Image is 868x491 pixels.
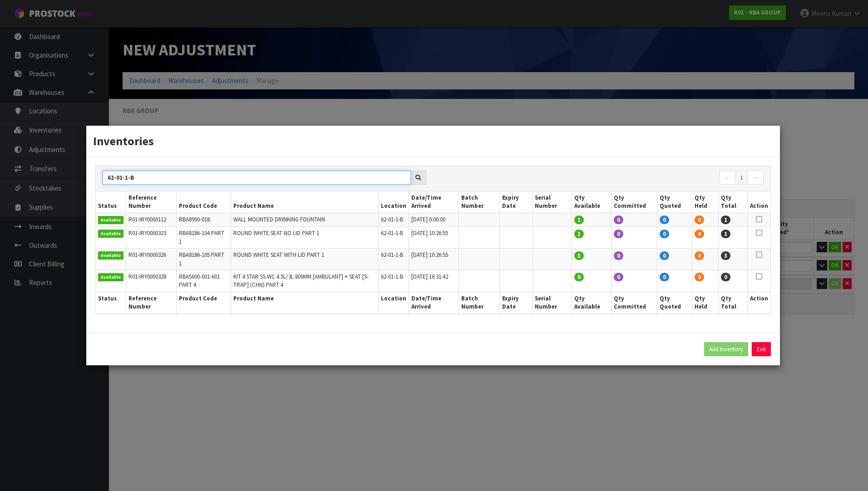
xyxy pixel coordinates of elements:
th: Product Name [231,292,378,313]
td: R01-IRY0000326 [126,249,176,270]
th: Location [378,292,409,313]
th: Status [96,191,126,213]
span: 0 [660,273,669,281]
th: Product Code [176,292,231,313]
span: 0 [614,216,623,224]
td: 62-01-1-B [378,270,409,292]
span: 0 [614,273,623,281]
td: KIT 4 STAR SS WC 4.5L/3L 800MM [AMBULANT] + SEAT [S-TRAP] (CHN) PART 4 [231,270,378,292]
th: Product Name [231,191,378,213]
th: Qty Available [572,191,612,213]
th: Location [378,191,409,213]
td: R01-IRY0000328 [126,270,176,292]
a: ← [720,171,735,185]
span: 0 [614,230,623,238]
span: 0 [574,273,584,281]
th: Qty Available [572,292,612,313]
th: Qty Quoted [657,191,692,213]
th: Date/Time Arrived [409,292,459,313]
span: Available [98,273,123,281]
td: ROUND WHITE SEAT NO LID PART 1 [231,227,378,249]
th: Status [96,292,126,313]
span: 0 [660,230,669,238]
nav: Page navigation [440,171,764,187]
td: RBA8186-105 PART 1 [176,249,231,270]
th: Action [747,191,770,213]
th: Expiry Date [499,292,532,313]
span: 1 [574,230,584,238]
th: Date/Time Arrived [409,191,459,213]
td: [DATE] 0:00:00 [409,213,459,226]
td: R01-IRY0000323 [126,227,176,249]
button: Exit [752,342,771,357]
h3: Inventories [93,133,773,149]
th: Qty Committed [612,292,657,313]
th: Qty Held [692,292,718,313]
th: Serial Number [532,191,572,213]
span: 0 [695,230,704,238]
td: WALL MOUNTED DRINKING FOUNTAIN [231,213,378,226]
span: 1 [574,216,584,224]
th: Batch Number [459,191,499,213]
th: Qty Quoted [657,292,692,313]
th: Qty Committed [612,191,657,213]
td: ROUND WHITE SEAT WITH LID PART 1 [231,249,378,270]
span: 3 [574,251,584,260]
th: Reference Number [126,191,176,213]
td: RBA8900-018 [176,213,231,226]
span: 0 [660,216,669,224]
input: Search inventories [103,171,411,185]
span: 0 [721,273,730,281]
span: 0 [695,251,704,260]
span: 1 [721,216,730,224]
td: RBA5600-001-601 PART 4 [176,270,231,292]
td: [DATE] 10:26:55 [409,227,459,249]
button: Add Inventory [704,342,748,357]
span: 0 [695,273,704,281]
td: RBA8186-104 PART 1 [176,227,231,249]
th: Serial Number [532,292,572,313]
th: Product Code [176,191,231,213]
td: R01-IRY0000112 [126,213,176,226]
span: Available [98,230,123,238]
td: 62-01-1-B [378,227,409,249]
th: Batch Number [459,292,499,313]
span: 0 [614,251,623,260]
td: 62-01-1-B [378,213,409,226]
th: Reference Number [126,292,176,313]
th: Expiry Date [499,191,532,213]
span: 3 [721,251,730,260]
a: → [748,171,764,185]
span: 1 [721,230,730,238]
span: 0 [660,251,669,260]
a: 1 [735,171,748,185]
td: [DATE] 10:26:55 [409,249,459,270]
th: Qty Total [718,292,747,313]
td: 62-01-1-B [378,249,409,270]
th: Qty Held [692,191,718,213]
span: Available [98,216,123,224]
td: [DATE] 16:31:42 [409,270,459,292]
span: 0 [695,216,704,224]
th: Qty Total [718,191,747,213]
span: Available [98,251,123,260]
th: Action [747,292,770,313]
